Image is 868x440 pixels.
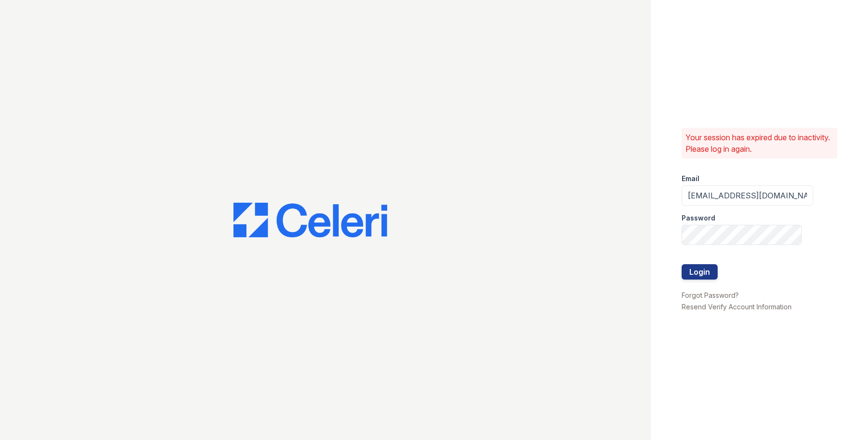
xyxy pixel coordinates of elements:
button: Login [682,264,718,280]
a: Resend Verify Account Information [682,303,792,311]
img: CE_Logo_Blue-a8612792a0a2168367f1c8372b55b34899dd931a85d93a1a3d3e32e68fde9ad4.png [233,203,387,237]
label: Email [682,174,699,183]
a: Forgot Password? [682,291,739,299]
label: Password [682,213,715,223]
p: Your session has expired due to inactivity. Please log in again. [685,132,833,155]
